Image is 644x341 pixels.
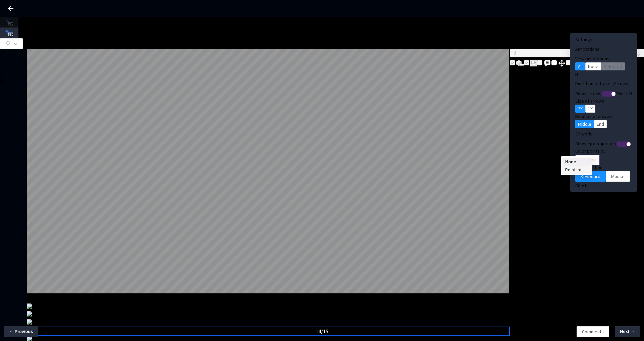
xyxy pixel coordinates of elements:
[606,171,630,182] button: Mouse
[575,120,594,128] button: Middle
[597,120,604,128] span: End
[594,120,607,128] button: End
[611,173,625,180] span: Mouse
[575,47,632,52] h4: Annotations
[581,173,600,180] span: Keyboard
[579,155,596,165] span: None
[575,98,604,104] span: Size of arrows
[578,105,583,112] span: 2X
[577,326,609,337] button: Comments
[575,81,632,86] h4: Direction of travel (Arrows)
[558,59,566,67] img: svg+xml;base64,PHN2ZyB3aWR0aD0iMjQiIGhlaWdodD0iMjUiIHZpZXdCb3g9IjAgMCAyNCAyNSIgZmlsbD0ibm9uZSIgeG...
[575,105,585,113] button: 2X
[543,59,551,67] img: svg+xml;base64,PHN2ZyB3aWR0aD0iMjQiIGhlaWdodD0iMjQiIHZpZXdCb3g9IjAgMCAyNCAyNCIgZmlsbD0ibm9uZSIgeG...
[530,60,537,67] img: svg+xml;base64,PHN2ZyB3aWR0aD0iMjAiIGhlaWdodD0iMjEiIHZpZXdCb3g9IjAgMCAyMCAyMSIgZmlsbD0ibm9uZSIgeG...
[620,328,635,335] span: Next →
[565,158,588,165] div: None
[565,166,588,173] div: Point Intensity
[575,140,616,147] span: Show ego trajectory
[616,91,632,97] span: Shift + H
[575,56,609,62] label: View annotations
[575,37,592,43] span: Settings
[513,49,641,57] span: Id
[516,60,524,66] img: svg+xml;base64,PHN2ZyB3aWR0aD0iMjMiIGhlaWdodD0iMTkiIHZpZXdCb3g9IjAgMCAyMyAxOSIgZmlsbD0ibm9uZSIgeG...
[585,62,601,70] button: None
[575,171,606,182] button: Keyboard
[585,105,595,113] button: 1X
[575,62,585,70] button: All
[575,147,632,155] div: Color points by
[575,91,601,97] span: Show arrows
[575,131,632,136] h4: 3D world
[578,63,583,70] span: All
[588,63,598,70] span: None
[316,327,328,336] div: 14 / 15
[561,166,592,174] div: Point Intensity
[561,158,592,166] div: None
[588,105,593,112] span: 1X
[575,71,578,77] span: H
[575,113,612,119] span: Position of arrows
[578,120,591,128] span: Middle
[575,182,588,188] span: Alt + N
[615,326,640,337] button: Next →
[582,328,604,335] span: Comments
[601,62,625,70] button: Selected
